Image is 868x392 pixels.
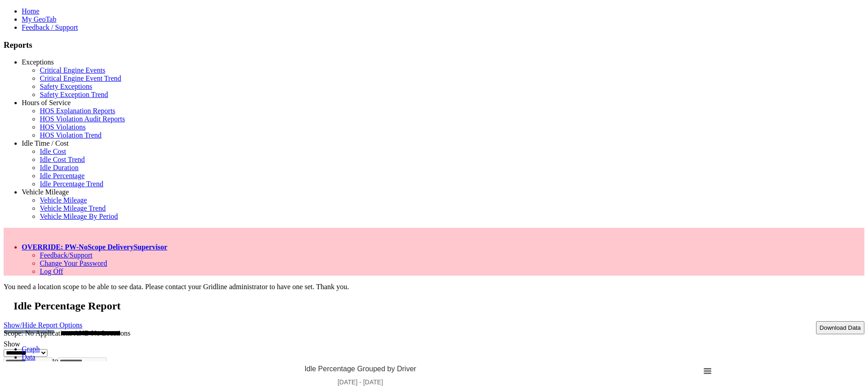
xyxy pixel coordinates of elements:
a: Feedback / Support [22,23,78,31]
a: Idle Duration [40,164,79,171]
a: Vehicle Mileage By Period [40,212,118,220]
a: Vehicle Mileage Trend [40,204,106,212]
a: Home [22,7,39,15]
a: Data [22,353,35,361]
a: Idle Percentage [40,172,85,180]
label: Show [4,340,20,348]
a: Show/Hide Report Options [4,319,82,331]
a: Feedback/Support [40,251,92,259]
a: Idle Cost [40,148,66,155]
h2: Idle Percentage Report [14,300,864,312]
a: My GeoTab [22,15,57,23]
tspan: Idle Percentage Grouped by Driver [304,365,416,373]
a: OVERRIDE: PW-NoScope DeliverySupervisor [22,243,167,251]
a: Idle Time / Cost [22,139,69,147]
a: HOS Violation Trend [40,131,102,139]
h3: Reports [4,40,864,50]
a: Idle Percentage Trend [40,180,103,188]
a: Hours of Service [22,99,71,106]
button: Download Data [816,321,864,334]
a: Vehicle Mileage [22,188,69,196]
a: HOS Violations [40,123,85,131]
div: You need a location scope to be able to see data. Please contact your Gridline administrator to h... [4,283,864,291]
a: HOS Explanation Reports [40,107,115,115]
a: HOS Violation Audit Reports [40,115,125,123]
a: Safety Exception Trend [40,91,108,98]
span: to [52,357,58,364]
span: Scope: No Applications AND No Locations [4,329,130,337]
a: Safety Exceptions [40,83,92,90]
a: Log Off [40,267,63,275]
a: Graph [22,345,40,353]
a: Vehicle Mileage [40,196,87,204]
a: Critical Engine Events [40,66,105,74]
a: Exceptions [22,58,54,66]
a: Idle Cost Trend [40,156,85,163]
tspan: [DATE] - [DATE] [338,378,383,386]
a: Change Your Password [40,259,107,267]
a: Critical Engine Event Trend [40,74,121,82]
